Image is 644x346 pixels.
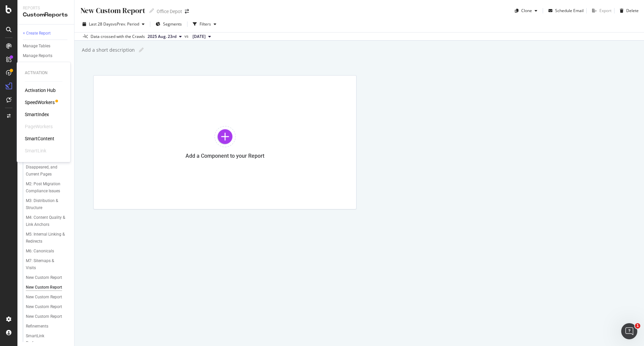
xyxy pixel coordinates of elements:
div: M2: Post Migration Compliance Issues [26,181,66,195]
span: Segments [163,21,182,27]
div: Manage Reports [23,52,52,59]
div: Activation [25,70,62,76]
span: Last 28 Days [89,21,113,27]
div: Manage Tables [23,43,50,50]
div: New Custom Report [26,274,62,281]
a: Refinements [26,323,69,330]
a: New Custom Report [26,303,69,310]
div: New Custom Report [80,5,145,16]
a: Manage Reports [23,52,69,59]
div: Delete [626,8,639,13]
div: New Custom Report [26,303,62,310]
div: Data crossed with the Crawls [91,34,145,40]
div: Add a Component to your Report [185,153,264,159]
div: New Custom Report [26,313,62,320]
a: M6: Canonicals [26,248,69,255]
a: M1: New, Disappeared, and Current Pages [26,157,69,178]
div: M5: Internal Linking & Redirects [26,231,65,245]
button: [DATE] [190,33,214,41]
button: Delete [617,5,639,16]
a: SmartContent [25,135,54,142]
a: + Create Report [23,30,69,37]
div: M1: New, Disappeared, and Current Pages [26,157,66,178]
a: New Custom Report [26,294,69,301]
div: Refinements [26,323,48,330]
a: M3: Distribution & Structure [26,197,69,211]
i: Edit report name [139,48,144,52]
i: Edit report name [149,8,154,13]
a: New Custom Report [26,284,69,291]
a: SpeedWorkers [25,99,55,106]
button: Schedule Email [546,5,584,16]
div: Office Depot [157,8,182,15]
a: SmartIndex [25,111,49,118]
a: M5: Internal Linking & Redirects [26,231,69,245]
a: Manage Tables [23,43,69,50]
div: SmartLink [25,147,46,154]
a: Activation Hub [25,87,56,94]
div: M7: Sitemaps & Visits [26,257,63,271]
div: + Create Report [23,30,51,37]
span: vs [184,33,190,39]
div: Export [599,8,611,13]
iframe: Intercom live chat [621,323,637,339]
div: M6: Canonicals [26,248,54,255]
div: New Custom Report [26,294,62,301]
button: Clone [512,5,540,16]
button: 2025 Aug. 23rd [145,33,184,41]
div: Clone [521,8,532,13]
div: arrow-right-arrow-left [185,9,189,14]
div: M4: Content Quality & Link Anchors [26,214,65,228]
span: 1 [635,323,640,329]
span: 2025 Jul. 26th [193,34,206,40]
div: CustomReports [23,11,69,19]
button: Export [589,5,611,16]
div: Filters [200,21,211,27]
a: M7: Sitemaps & Visits [26,257,69,271]
span: vs Prev. Period [113,21,139,27]
div: M3: Distribution & Structure [26,197,64,211]
button: Filters [190,19,219,30]
a: M4: Content Quality & Link Anchors [26,214,69,228]
div: Add a short description [81,47,135,53]
button: Segments [153,19,184,30]
div: PageWorkers [25,123,53,130]
a: New Custom Report [26,313,69,320]
div: Schedule Email [555,8,584,13]
div: Reports [23,5,69,11]
div: New Custom Report [26,284,62,291]
span: 2025 Aug. 23rd [148,34,176,40]
button: Last 28 DaysvsPrev. Period [80,19,147,30]
a: M2: Post Migration Compliance Issues [26,181,69,195]
a: New Custom Report [26,274,69,281]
